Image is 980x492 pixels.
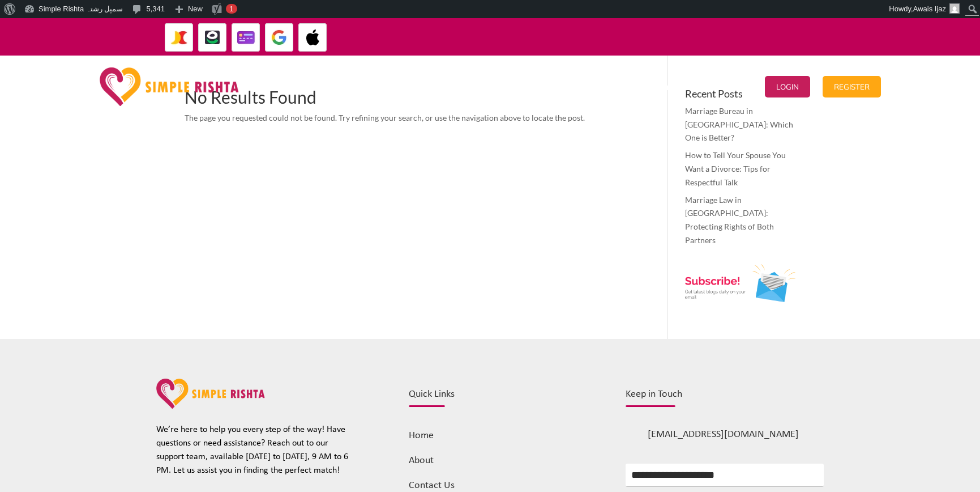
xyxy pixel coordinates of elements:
[409,455,434,466] a: About
[651,58,703,115] a: Contact Us
[913,5,946,13] span: Awais Ijaz
[715,58,752,115] a: Blogs
[823,58,881,115] a: Register
[648,429,799,440] span: [EMAIL_ADDRESS][DOMAIN_NAME]
[765,76,810,97] button: Login
[685,150,786,187] a: How to Tell Your Spouse You Want a Divorce: Tips for Respectful Talk
[156,401,266,410] a: Simple rishta logo
[823,76,881,97] button: Register
[626,389,824,405] h4: Keep in Touch
[409,430,434,441] a: Home
[409,480,455,491] a: Contact Us
[765,58,810,115] a: Login
[409,389,589,405] h4: Quick Links
[565,58,593,115] a: Home
[156,379,266,409] img: website-logo-pink-orange
[606,58,639,115] a: Pricing
[229,5,233,13] span: 1
[685,195,774,245] a: Marriage Law in [GEOGRAPHIC_DATA]: Protecting Rights of Both Partners
[156,425,348,475] span: We’re here to help you every step of the way! Have questions or need assistance? Reach out to our...
[685,106,793,143] a: Marriage Bureau in [GEOGRAPHIC_DATA]: Which One is Better?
